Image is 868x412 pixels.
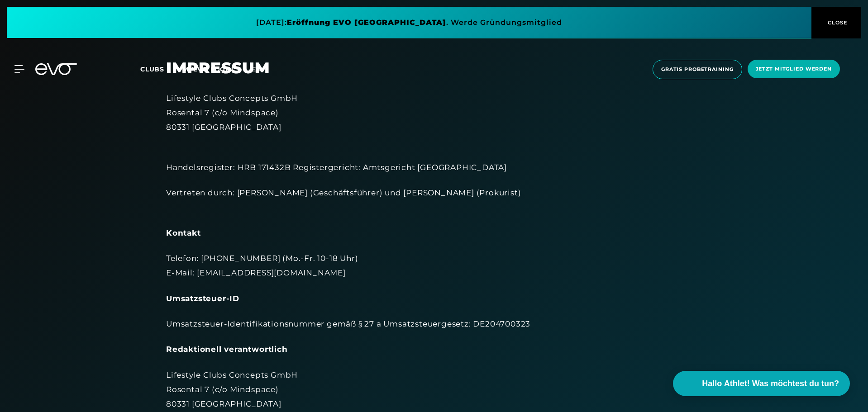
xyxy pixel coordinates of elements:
span: Jetzt Mitglied werden [756,65,832,73]
span: Gratis Probetraining [661,66,734,73]
div: Telefon: [PHONE_NUMBER] (Mo.-Fr. 10-18 Uhr) E-Mail: [EMAIL_ADDRESS][DOMAIN_NAME] [166,251,702,280]
div: Lifestyle Clubs Concepts GmbH Rosental 7 (c/o Mindspace) 80331 [GEOGRAPHIC_DATA] [166,91,702,135]
div: Handelsregister: HRB 171432B Registergericht: Amtsgericht [GEOGRAPHIC_DATA] [166,146,702,175]
strong: Umsatzsteuer-ID [166,294,239,303]
span: Hallo Athlet! Was möchtest du tun? [702,378,839,390]
div: Umsatzsteuer-Identifikationsnummer gemäß § 27 a Umsatzsteuergesetz: DE204700323 [166,317,702,331]
a: Gratis Probetraining [650,60,745,79]
button: CLOSE [811,7,861,38]
button: Hallo Athlet! Was möchtest du tun? [673,371,850,396]
strong: Redaktionell verantwortlich [166,345,288,354]
a: Clubs [140,65,182,73]
strong: Kontakt [166,228,201,237]
div: Lifestyle Clubs Concepts GmbH Rosental 7 (c/o Mindspace) 80331 [GEOGRAPHIC_DATA] [166,368,702,412]
a: Jetzt Mitglied werden [745,60,843,79]
span: Clubs [140,65,164,73]
a: MYEVO LOGIN [182,65,234,73]
span: en [252,65,262,73]
span: CLOSE [825,19,848,27]
a: en [252,64,272,75]
div: Vertreten durch: [PERSON_NAME] (Geschäftsführer) und [PERSON_NAME] (Prokurist) [166,185,702,215]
